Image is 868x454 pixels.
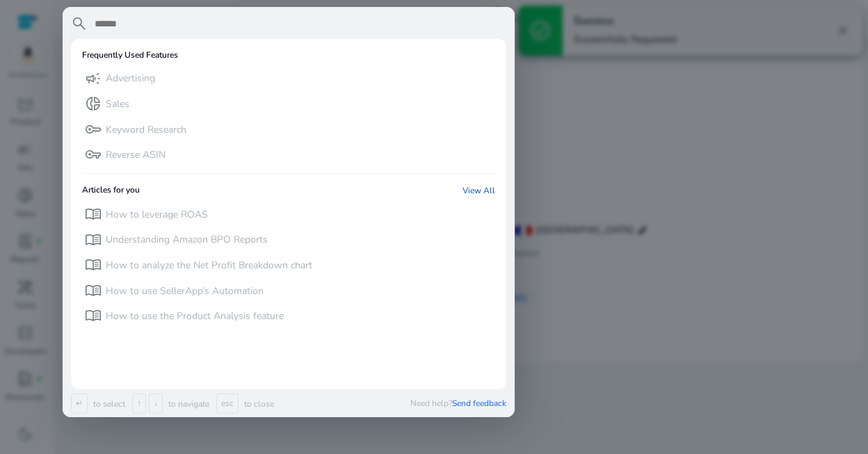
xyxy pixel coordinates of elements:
[85,206,102,222] span: menu_book
[82,185,140,196] h6: Articles for you
[85,257,102,273] span: menu_book
[410,398,506,409] p: Need help?
[106,123,186,137] p: Keyword Research
[241,398,274,410] p: to close
[106,208,208,222] p: How to leverage ROAS
[106,148,166,162] p: Reverse ASIN
[149,394,163,414] span: ↓
[106,259,312,273] p: How to analyze the Net Profit Breakdown chart
[82,50,178,60] h6: Frequently Used Features
[106,233,268,247] p: Understanding Amazon BPO Reports
[85,307,102,324] span: menu_book
[85,282,102,299] span: menu_book
[463,185,495,196] a: View All
[106,309,284,323] p: How to use the Product Analysis feature
[216,394,239,414] span: esc
[452,398,506,409] span: Send feedback
[85,70,102,87] span: campaign
[166,398,209,410] p: to navigate
[71,15,88,32] span: search
[90,398,125,410] p: to select
[85,146,102,163] span: vpn_key
[106,72,155,86] p: Advertising
[132,394,146,414] span: ↑
[85,95,102,112] span: donut_small
[85,121,102,138] span: key
[85,232,102,248] span: menu_book
[71,394,88,414] span: ↵
[106,284,264,298] p: How to use SellerApp’s Automation
[106,97,129,111] p: Sales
